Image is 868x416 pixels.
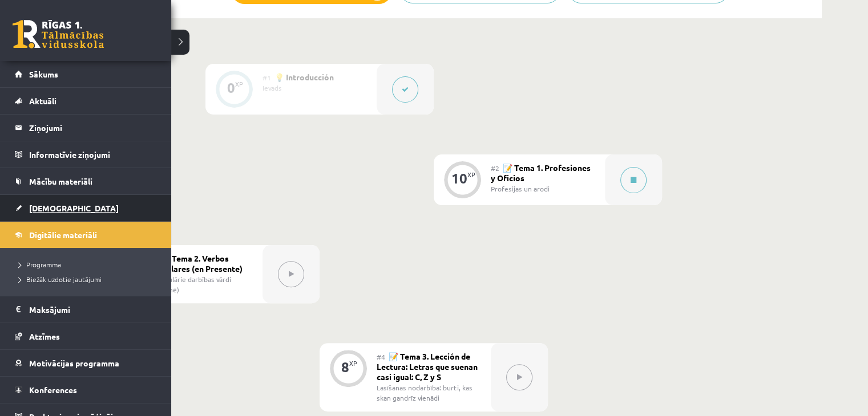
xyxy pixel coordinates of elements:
[491,162,591,183] span: 📝 Tema 1. Profesiones y Oficios
[377,351,478,382] span: 📝 Tema 3. Lección de Lectura: Letras que suenan casi igual: C, Z y S
[491,164,499,173] span: #2
[274,72,334,82] span: 💡 Introducción
[29,141,157,168] legend: Informatīvie ziņojumi
[29,331,60,341] span: Atzīmes
[148,274,254,295] div: Neregulārie darbības vārdi (tagadnē)
[15,350,157,376] a: Motivācijas programma
[15,115,157,141] a: Ziņojumi
[15,195,157,221] a: [DEMOGRAPHIC_DATA]
[15,88,157,114] a: Aktuāli
[29,69,58,79] span: Sākums
[491,183,596,194] div: Profesijas un arodi
[227,83,235,93] div: 0
[14,259,160,270] a: Programma
[15,222,157,248] a: Digitālie materiāli
[13,20,104,48] a: Rīgas 1. Tālmācības vidusskola
[467,172,475,178] div: XP
[377,382,482,403] div: Lasīšanas nodarbība: burti, kas skan gandrīz vienādi
[451,173,467,183] div: 10
[29,230,97,240] span: Digitālie materiāli
[15,168,157,194] a: Mācību materiāli
[29,96,56,106] span: Aktuāli
[14,260,61,269] span: Programma
[15,323,157,349] a: Atzīmes
[29,176,92,186] span: Mācību materiāli
[14,274,160,284] a: Biežāk uzdotie jautājumi
[15,141,157,168] a: Informatīvie ziņojumi
[377,352,385,361] span: #4
[349,360,357,366] div: XP
[263,73,271,82] span: #1
[29,385,77,395] span: Konferences
[29,203,119,213] span: [DEMOGRAPHIC_DATA]
[15,296,157,323] a: Maksājumi
[235,81,243,87] div: XP
[15,61,157,87] a: Sākums
[15,377,157,403] a: Konferences
[29,358,119,368] span: Motivācijas programma
[341,362,349,372] div: 8
[29,296,157,323] legend: Maksājumi
[29,115,157,141] legend: Ziņojumi
[14,275,102,284] span: Biežāk uzdotie jautājumi
[263,83,368,93] div: Ievads
[148,253,243,274] span: 📝 Tema 2. Verbos Irregulares (en Presente)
